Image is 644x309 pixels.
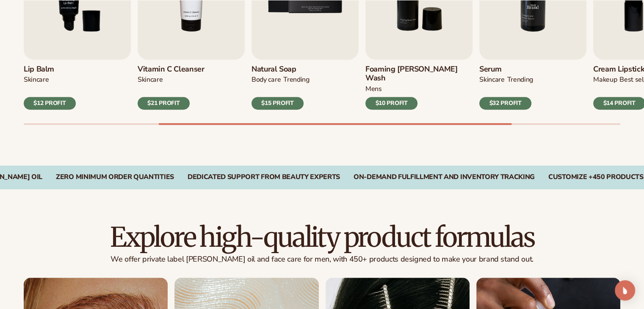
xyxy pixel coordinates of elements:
[479,65,533,74] h3: Serum
[252,75,281,93] div: BODY Care
[252,97,304,110] div: $15 PROFIT
[24,97,76,110] div: $12 PROFIT
[507,75,533,93] div: TRENDING
[479,97,531,110] div: $32 PROFIT
[138,97,190,110] div: $21 PROFIT
[593,75,617,93] div: MAKEUP
[138,65,205,74] h3: Vitamin C Cleanser
[252,65,310,74] h3: Natural Soap
[283,75,309,93] div: TRENDING
[24,223,620,251] h2: Explore high-quality product formulas
[365,65,473,83] h3: Foaming [PERSON_NAME] wash
[479,75,504,93] div: SKINCARE
[365,85,382,94] div: mens
[548,173,644,181] div: CUSTOMIZE +450 PRODUCTS
[24,65,76,74] h3: Lip Balm
[138,75,163,93] div: Skincare
[188,173,340,181] div: Dedicated Support From Beauty Experts
[615,280,635,301] div: Open Intercom Messenger
[56,173,174,181] div: Zero Minimum Order QuantitieS
[24,75,49,93] div: SKINCARE
[354,173,535,181] div: On-Demand Fulfillment and Inventory Tracking
[24,255,620,264] p: We offer private label [PERSON_NAME] oil and face care for men, with 450+ products designed to ma...
[365,97,417,110] div: $10 PROFIT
